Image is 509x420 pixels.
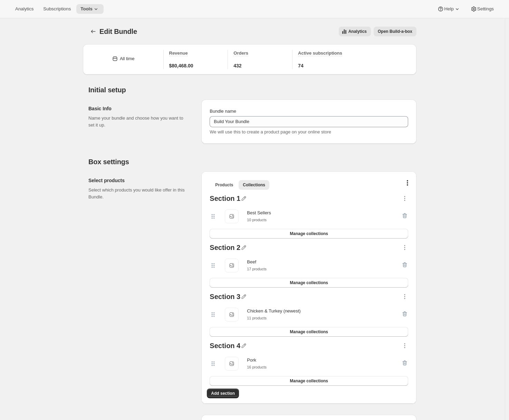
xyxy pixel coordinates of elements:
[169,62,193,69] span: $80,468.00
[247,259,267,265] div: Beef
[247,267,267,271] small: 17 products
[466,4,498,14] button: Settings
[210,195,240,204] div: Section 1
[290,329,328,335] span: Manage collections
[348,29,367,34] span: Analytics
[339,27,371,36] button: View all analytics related to this specific bundles, within certain timeframes
[207,389,239,398] button: Add section
[247,365,267,369] small: 16 products
[11,4,38,14] button: Analytics
[477,6,494,12] span: Settings
[43,6,71,12] span: Subscriptions
[233,50,248,56] span: Orders
[247,218,267,222] small: 10 products
[247,316,267,320] small: 11 products
[374,27,416,36] button: View links to open the build-a-box on the online store
[210,109,236,114] span: Bundle name
[88,27,98,36] button: Bundles
[15,6,33,12] span: Analytics
[80,6,93,12] span: Tools
[99,28,137,35] span: Edit Bundle
[210,116,408,127] input: ie. Smoothie box
[290,378,328,384] span: Manage collections
[444,6,453,12] span: Help
[210,342,240,351] div: Section 4
[169,50,188,56] span: Revenue
[211,391,235,396] span: Add section
[378,29,412,34] span: Open Build-a-box
[298,50,342,56] span: Active subscriptions
[290,231,328,236] span: Manage collections
[88,86,416,94] h2: Initial setup
[210,244,240,253] div: Section 2
[88,105,190,112] h2: Basic Info
[215,182,233,188] span: Products
[120,55,135,62] div: All time
[88,177,190,184] h2: Select products
[210,376,408,386] button: Manage collections
[247,357,267,364] div: Pork
[210,278,408,288] button: Manage collections
[290,280,328,286] span: Manage collections
[210,327,408,337] button: Manage collections
[210,129,331,134] span: We will use this to create a product page on your online store
[88,115,190,129] p: Name your bundle and choose how you want to set it up.
[76,4,104,14] button: Tools
[247,308,300,315] div: Chicken & Turkey (newest)
[298,62,304,69] span: 74
[243,182,265,188] span: Collections
[210,293,240,302] div: Section 3
[210,229,408,239] button: Manage collections
[88,187,190,200] p: Select which products you would like offer in this Bundle.
[433,4,464,14] button: Help
[233,62,241,69] span: 432
[247,209,271,216] div: Best Sellers
[39,4,75,14] button: Subscriptions
[88,158,416,166] h2: Box settings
